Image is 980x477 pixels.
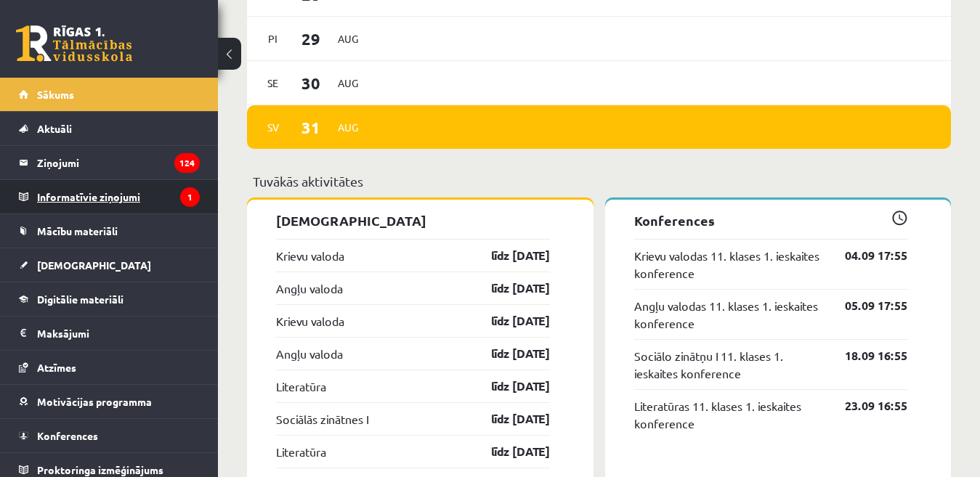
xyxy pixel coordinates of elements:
[288,27,333,51] span: 29
[823,247,907,264] a: 04.09 17:55
[276,280,343,297] a: Angļu valoda
[258,116,288,139] span: Sv
[19,146,200,179] a: Ziņojumi124
[823,297,907,314] a: 05.09 17:55
[276,443,326,460] a: Literatūra
[19,112,200,145] a: Aktuāli
[37,258,151,272] span: [DEMOGRAPHIC_DATA]
[333,28,363,50] span: Aug
[466,312,550,330] a: līdz [DATE]
[823,347,907,364] a: 18.09 16:55
[276,312,344,330] a: Krievu valoda
[823,397,907,415] a: 23.09 16:55
[19,214,200,248] a: Mācību materiāli
[276,345,343,362] a: Angļu valoda
[37,429,98,442] span: Konferences
[16,25,132,62] a: Rīgas 1. Tālmācības vidusskola
[180,187,200,207] i: 1
[258,72,288,94] span: Se
[276,410,368,428] a: Sociālās zinātnes I
[466,247,550,264] a: līdz [DATE]
[37,146,200,179] legend: Ziņojumi
[37,293,123,306] span: Digitālie materiāli
[333,72,363,94] span: Aug
[37,224,118,237] span: Mācību materiāli
[19,248,200,282] a: [DEMOGRAPHIC_DATA]
[466,378,550,395] a: līdz [DATE]
[333,116,363,139] span: Aug
[634,347,824,382] a: Sociālo zinātņu I 11. klases 1. ieskaites konference
[174,153,200,173] i: 124
[253,171,945,191] p: Tuvākās aktivitātes
[37,180,200,213] legend: Informatīvie ziņojumi
[288,115,333,139] span: 31
[466,443,550,460] a: līdz [DATE]
[634,297,824,332] a: Angļu valodas 11. klases 1. ieskaites konference
[466,345,550,362] a: līdz [DATE]
[19,385,200,418] a: Motivācijas programma
[37,317,200,350] legend: Maksājumi
[19,419,200,452] a: Konferences
[19,317,200,350] a: Maksājumi
[37,361,76,374] span: Atzīmes
[634,247,824,282] a: Krievu valodas 11. klases 1. ieskaites konference
[19,351,200,384] a: Atzīmes
[19,180,200,213] a: Informatīvie ziņojumi1
[634,211,908,230] p: Konferences
[37,395,152,408] span: Motivācijas programma
[19,78,200,111] a: Sākums
[37,463,163,476] span: Proktoringa izmēģinājums
[466,280,550,297] a: līdz [DATE]
[276,247,344,264] a: Krievu valoda
[276,378,326,395] a: Literatūra
[466,410,550,428] a: līdz [DATE]
[276,211,550,230] p: [DEMOGRAPHIC_DATA]
[288,71,333,95] span: 30
[37,88,74,101] span: Sākums
[258,28,288,50] span: Pi
[19,282,200,316] a: Digitālie materiāli
[634,397,824,432] a: Literatūras 11. klases 1. ieskaites konference
[37,122,72,135] span: Aktuāli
